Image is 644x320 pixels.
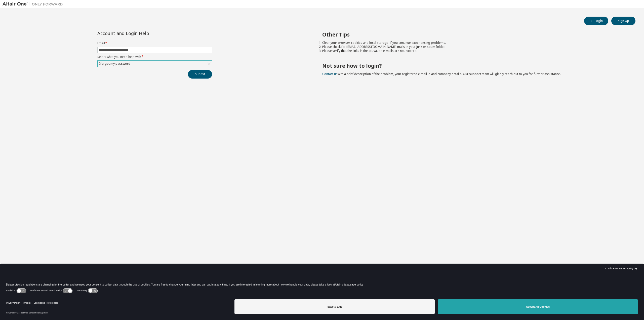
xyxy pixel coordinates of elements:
span: with a brief description of the problem, your registered e-mail id and company details. Our suppo... [322,72,561,76]
div: I forgot my password [98,61,131,66]
h2: Not sure how to login? [322,62,627,69]
img: Altair One [3,2,65,7]
button: Submit [188,70,212,79]
div: Account and Login Help [97,31,189,35]
label: Select what you need help with [97,55,212,59]
li: Please verify that the links in the activation e-mails are not expired. [322,49,627,53]
li: Please check for [EMAIL_ADDRESS][DOMAIN_NAME] mails in your junk or spam folder. [322,45,627,49]
button: Login [584,17,608,25]
li: Clear your browser cookies and local storage, if you continue experiencing problems. [322,41,627,45]
div: I forgot my password [98,61,212,67]
label: Email [97,41,212,45]
button: Sign Up [611,17,635,25]
h2: Other Tips [322,31,627,38]
a: Contact us [322,72,338,76]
